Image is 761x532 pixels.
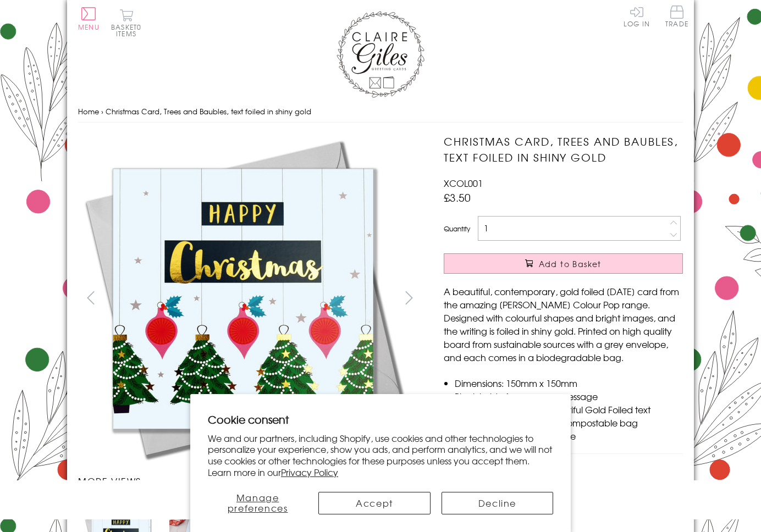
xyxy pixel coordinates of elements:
[208,412,553,427] h2: Cookie consent
[281,465,338,479] a: Privacy Policy
[208,433,553,478] p: We and our partners, including Shopify, use cookies and other technologies to personalize your ex...
[111,9,141,37] button: Basket0 items
[78,285,103,310] button: prev
[78,106,99,117] a: Home
[116,22,141,38] span: 0 items
[539,258,602,269] span: Add to Basket
[78,134,408,463] img: Christmas Card, Trees and Baubles, text foiled in shiny gold
[455,376,683,390] li: Dimensions: 150mm x 150mm
[444,224,470,234] label: Quantity
[78,474,422,487] h3: More views
[318,492,430,514] button: Accept
[444,134,683,165] h1: Christmas Card, Trees and Baubles, text foiled in shiny gold
[208,492,307,514] button: Manage preferences
[455,390,683,403] li: Blank inside for your own message
[337,11,424,98] img: Claire Giles Greetings Cards
[442,492,553,514] button: Decline
[228,491,288,514] span: Manage preferences
[665,5,688,27] span: Trade
[624,5,650,27] a: Log In
[106,106,311,117] span: Christmas Card, Trees and Baubles, text foiled in shiny gold
[444,285,683,364] p: A beautiful, contemporary, gold foiled [DATE] card from the amazing [PERSON_NAME] Colour Pop rang...
[78,101,683,123] nav: breadcrumbs
[444,253,683,274] button: Add to Basket
[665,5,688,29] a: Trade
[397,285,422,310] button: next
[444,190,471,205] span: £3.50
[78,22,100,32] span: Menu
[422,134,752,463] img: Christmas Card, Trees and Baubles, text foiled in shiny gold
[101,106,103,117] span: ›
[444,176,483,190] span: XCOL001
[78,7,100,30] button: Menu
